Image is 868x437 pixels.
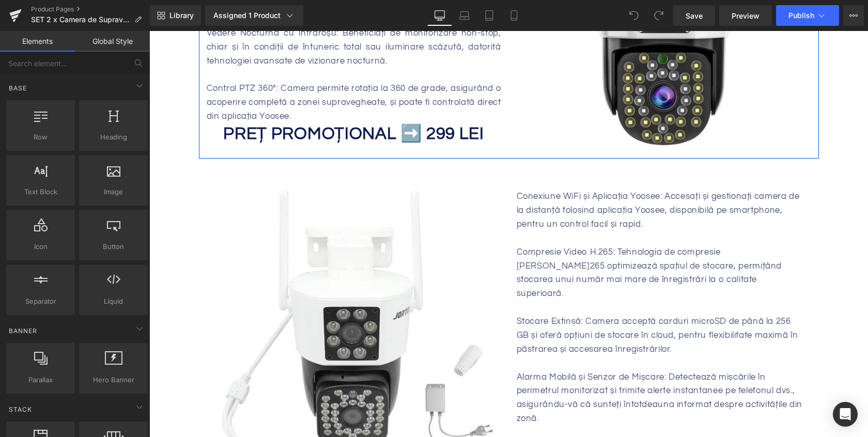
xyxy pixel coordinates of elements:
p: Alarma Mobilă și Senzor de Mișcare: Detectează mișcările în perimetrul monitorizat și trimite ale... [367,339,654,395]
p: Compresie Video H.265: Tehnologia de compresie [PERSON_NAME]265 optimizează spațiul de stocare, p... [367,214,654,270]
span: Preview [732,10,760,21]
button: Redo [648,5,669,26]
button: Undo [624,5,644,26]
p: Stocare Extinsă: Camera acceptă carduri microSD de până la 256 GB și oferă opțiuni de stocare în ... [367,284,654,325]
span: Save [686,10,703,21]
span: Image [82,186,145,197]
span: Text Block [9,186,72,197]
span: SET 2 x Camera de Supraveghere Duală Jortan 8293, 6MP, WiFi sau Cablu, Ip66 , 44 Led Vedere Noctu... [31,15,130,24]
div: Assigned 1 Product [213,10,295,21]
span: Hero Banner [82,374,145,385]
div: Control PTZ 360°: Camera permite rotația la 360 de grade, asigurând o acoperire completă a zonei ... [57,51,352,92]
a: Mobile [502,5,526,26]
span: Separator [9,296,72,307]
p: Conexiune WiFi și Aplicația Yoosee: Accesați și gestionați camera de la distanță folosind aplicaț... [367,159,654,200]
span: Parallax [9,374,72,385]
a: Global Style [75,31,150,52]
span: Library [169,11,194,20]
span: Row [9,132,72,143]
button: Publish [776,5,839,26]
span: Publish [788,11,814,20]
span: Icon [9,241,72,252]
a: Preview [719,5,772,26]
span: Liquid [82,296,145,307]
a: Product Pages [31,5,150,13]
span: Button [82,241,145,252]
a: Laptop [452,5,477,26]
span: Heading [82,132,145,143]
a: New Library [150,5,201,26]
strong: PREȚ PROMOȚIONAL ➡️ 299 LEI [74,94,335,112]
div: Open Intercom Messenger [833,402,858,427]
a: Desktop [427,5,452,26]
a: Tablet [477,5,502,26]
span: Stack [8,404,33,414]
span: Base [8,83,28,93]
span: Banner [8,326,38,336]
button: More [843,5,864,26]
